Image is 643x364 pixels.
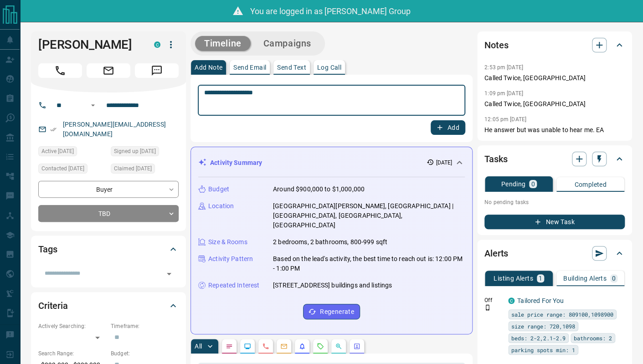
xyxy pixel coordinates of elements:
[511,310,613,319] span: sale price range: 809100,1098900
[154,41,160,48] div: condos.ca
[353,343,360,350] svg: Agent Actions
[484,125,625,135] p: He answer but was unable to hear me. EA
[612,275,616,282] p: 0
[208,237,247,247] p: Size & Rooms
[280,343,288,350] svg: Emails
[317,343,324,350] svg: Requests
[63,121,166,138] a: [PERSON_NAME][EMAIL_ADDRESS][DOMAIN_NAME]
[208,281,259,290] p: Repeated Interest
[195,36,251,51] button: Timeline
[38,37,140,52] h1: [PERSON_NAME]
[484,73,625,83] p: Called Twice, [GEOGRAPHIC_DATA]
[38,181,179,198] div: Buyer
[484,64,523,71] p: 2:53 pm [DATE]
[484,38,508,52] h2: Notes
[111,349,179,358] p: Budget:
[508,297,514,304] div: condos.ca
[38,349,106,358] p: Search Range:
[511,345,575,354] span: parking spots min: 1
[298,343,306,350] svg: Listing Alerts
[111,164,179,176] div: Tue Jul 29 2025
[484,90,523,97] p: 1:09 pm [DATE]
[38,322,106,330] p: Actively Searching:
[574,181,607,188] p: Completed
[484,242,625,264] div: Alerts
[317,64,341,71] p: Log Call
[563,275,607,282] p: Building Alerts
[484,296,503,304] p: Off
[484,34,625,56] div: Notes
[208,185,229,194] p: Budget
[208,201,234,211] p: Location
[303,304,360,319] button: Regenerate
[208,254,253,264] p: Activity Pattern
[114,147,156,156] span: Signed up [DATE]
[41,164,84,173] span: Contacted [DATE]
[195,343,202,349] p: All
[262,343,269,350] svg: Calls
[254,36,320,51] button: Campaigns
[273,254,465,273] p: Based on the lead's activity, the best time to reach out is: 12:00 PM - 1:00 PM
[484,99,625,109] p: Called Twice, [GEOGRAPHIC_DATA]
[511,333,566,343] span: beds: 2-2,2.1-2.9
[87,63,130,78] span: Email
[484,304,491,311] svg: Push Notification Only
[484,215,625,229] button: New Task
[38,63,82,78] span: Call
[494,275,533,282] p: Listing Alerts
[38,295,179,317] div: Criteria
[38,146,106,159] div: Tue Jul 29 2025
[273,281,392,290] p: [STREET_ADDRESS] buildings and listings
[273,185,365,194] p: Around $900,000 to $1,000,000
[484,246,508,261] h2: Alerts
[114,164,152,173] span: Claimed [DATE]
[484,152,507,166] h2: Tasks
[41,147,74,156] span: Active [DATE]
[484,116,526,123] p: 12:05 pm [DATE]
[38,298,68,313] h2: Criteria
[436,159,452,167] p: [DATE]
[38,238,179,260] div: Tags
[250,6,411,16] span: You are logged in as [PERSON_NAME] Group
[484,148,625,170] div: Tasks
[135,63,179,78] span: Message
[501,181,525,187] p: Pending
[511,322,575,331] span: size range: 720,1098
[244,343,251,350] svg: Lead Browsing Activity
[50,126,57,133] svg: Email Verified
[531,181,535,187] p: 0
[226,343,233,350] svg: Notes
[484,195,625,209] p: No pending tasks
[111,322,179,330] p: Timeframe:
[195,64,222,71] p: Add Note
[273,201,465,230] p: [GEOGRAPHIC_DATA][PERSON_NAME], [GEOGRAPHIC_DATA] | [GEOGRAPHIC_DATA], [GEOGRAPHIC_DATA], [GEOGRA...
[539,275,542,282] p: 1
[574,333,612,343] span: bathrooms: 2
[233,64,266,71] p: Send Email
[38,205,179,222] div: TBD
[163,267,175,280] button: Open
[335,343,342,350] svg: Opportunities
[38,242,57,256] h2: Tags
[210,158,262,168] p: Activity Summary
[198,154,465,171] div: Activity Summary[DATE]
[431,120,465,135] button: Add
[277,64,306,71] p: Send Text
[517,297,564,304] a: Tailored For You
[273,237,387,247] p: 2 bedrooms, 2 bathrooms, 800-999 sqft
[111,146,179,159] div: Tue Jul 29 2025
[38,164,106,176] div: Tue Jul 29 2025
[87,100,98,111] button: Open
